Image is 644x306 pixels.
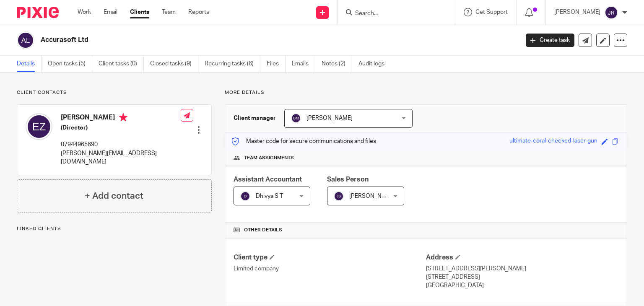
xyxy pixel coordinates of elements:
a: Details [17,56,42,72]
img: svg%3E [291,113,301,123]
img: svg%3E [17,31,34,49]
a: Create task [526,34,574,47]
a: Client tasks (0) [99,56,144,72]
img: svg%3E [605,6,618,19]
p: Limited company [234,265,426,273]
span: [PERSON_NAME] [349,193,395,199]
img: svg%3E [334,191,344,201]
p: Client contacts [17,89,212,96]
span: Team assignments [244,155,294,161]
img: Pixie [17,7,59,18]
input: Search [354,10,430,18]
span: Assistant Accountant [234,176,302,183]
h4: [PERSON_NAME] [61,113,181,124]
a: Closed tasks (9) [150,56,198,72]
p: [PERSON_NAME] [554,8,600,16]
img: svg%3E [26,113,52,140]
a: Audit logs [358,56,391,72]
p: [GEOGRAPHIC_DATA] [426,281,618,290]
a: Email [104,8,117,16]
a: Emails [292,56,315,72]
div: ultimate-coral-checked-laser-gun [509,137,597,146]
h2: Accurasoft Ltd [41,36,419,44]
h4: Address [426,253,618,262]
img: svg%3E [240,191,250,201]
h4: Client type [234,253,426,262]
p: Linked clients [17,226,212,232]
p: 07944965690 [61,140,181,149]
a: Recurring tasks (6) [205,56,260,72]
span: Get Support [475,9,508,15]
p: [STREET_ADDRESS] [426,273,618,281]
span: Dhivya S T [256,193,283,199]
a: Reports [188,8,209,16]
span: [PERSON_NAME] [306,115,353,121]
h5: (Director) [61,124,181,132]
p: Master code for secure communications and files [231,137,376,145]
i: Primary [119,113,127,122]
a: Files [267,56,286,72]
p: [PERSON_NAME][EMAIL_ADDRESS][DOMAIN_NAME] [61,149,181,166]
a: Team [162,8,176,16]
a: Work [78,8,91,16]
h3: Client manager [234,114,276,122]
a: Notes (2) [322,56,352,72]
p: More details [225,89,627,96]
a: Clients [130,8,149,16]
h4: + Add contact [85,189,143,202]
span: Sales Person [327,176,369,183]
span: Other details [244,227,282,233]
p: [STREET_ADDRESS][PERSON_NAME] [426,265,618,273]
a: Open tasks (5) [48,56,92,72]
